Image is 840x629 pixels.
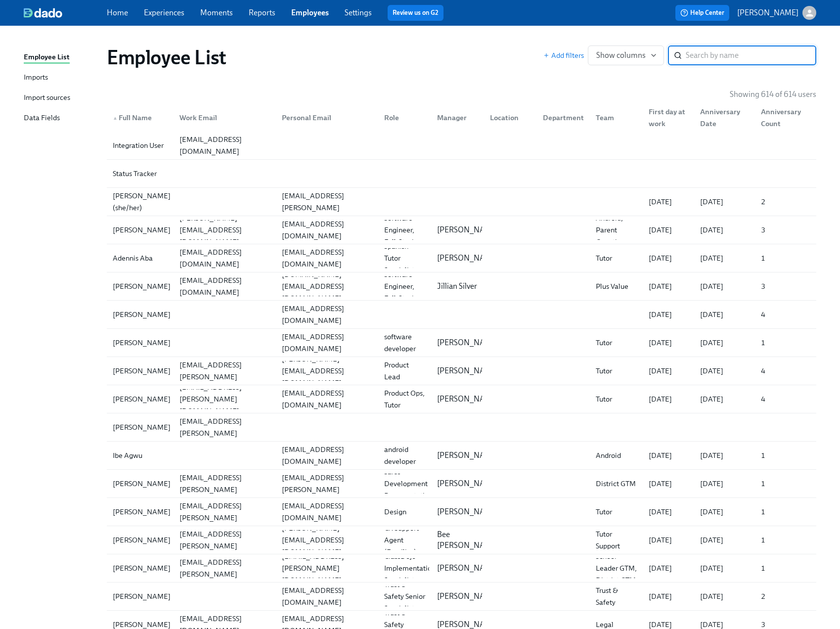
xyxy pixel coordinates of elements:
div: [PERSON_NAME][PERSON_NAME][EMAIL_ADDRESS][PERSON_NAME][DOMAIN_NAME][PERSON_NAME][EMAIL_ADDRESS][D... [107,526,816,554]
h1: Employee List [107,45,226,69]
a: Data Fields [24,112,99,125]
a: Reports [249,8,275,17]
input: Search by name [686,45,816,65]
div: 4 [757,365,814,377]
div: [PERSON_NAME][PERSON_NAME][EMAIL_ADDRESS][PERSON_NAME][DOMAIN_NAME][EMAIL_ADDRESS][DOMAIN_NAME]De... [107,498,816,526]
div: [EMAIL_ADDRESS][DOMAIN_NAME] [278,444,376,467]
div: [EMAIL_ADDRESS][PERSON_NAME][DOMAIN_NAME] [176,381,274,417]
div: 1 [757,449,814,461]
div: [DATE] [645,224,692,236]
div: Software Engineer, Full-Stack [380,269,429,304]
div: Sales Development Representative [380,466,436,501]
div: [DATE] [696,309,753,320]
div: Manager [433,112,482,124]
div: Tutor [592,506,641,518]
div: [PERSON_NAME] [109,478,175,490]
div: Tutor [592,337,641,349]
div: [DATE] [696,534,753,546]
div: [PERSON_NAME][EMAIL_ADDRESS][PERSON_NAME][DOMAIN_NAME] [176,347,274,395]
a: [PERSON_NAME][PERSON_NAME][EMAIL_ADDRESS][PERSON_NAME][DOMAIN_NAME][PERSON_NAME][EMAIL_ADDRESS][D... [107,357,816,385]
p: [PERSON_NAME] [437,478,498,489]
a: [PERSON_NAME][PERSON_NAME][EMAIL_ADDRESS][PERSON_NAME][DOMAIN_NAME] [107,413,816,442]
div: [PERSON_NAME][PERSON_NAME][EMAIL_ADDRESS][PERSON_NAME][DOMAIN_NAME] [107,413,816,441]
div: [DATE] [645,506,692,518]
div: [PERSON_NAME][EMAIL_ADDRESS][PERSON_NAME][DOMAIN_NAME] [278,460,376,507]
div: [DATE] [696,506,753,518]
div: [PERSON_NAME][EMAIL_ADDRESS][DOMAIN_NAME]Trust & Safety Senior Specialist[PERSON_NAME]Trust & Saf... [107,583,816,610]
div: [PERSON_NAME][EMAIL_ADDRESS][PERSON_NAME][DOMAIN_NAME] [176,516,274,564]
div: Import sources [24,92,70,104]
div: Product Lead [380,359,429,383]
div: Integration User [109,139,172,151]
div: Product Ops, Tutor [380,387,429,411]
div: [DATE] [645,309,692,320]
div: [PERSON_NAME][EMAIL_ADDRESS][DOMAIN_NAME] [176,212,274,248]
a: Ibe Agwu[EMAIL_ADDRESS][DOMAIN_NAME]android developer[PERSON_NAME]Android[DATE][DATE]1 [107,442,816,470]
div: Personal Email [278,112,376,124]
div: 3 [757,224,814,236]
a: [PERSON_NAME][EMAIL_ADDRESS][DOMAIN_NAME][DATE][DATE]4 [107,301,816,329]
div: Imports [24,72,48,84]
div: [PERSON_NAME][EMAIL_ADDRESS][DOMAIN_NAME][DOMAIN_NAME][EMAIL_ADDRESS][DOMAIN_NAME]Software Engine... [107,272,816,300]
div: Location [482,108,535,128]
div: [PERSON_NAME] [109,224,175,236]
div: [PERSON_NAME][EMAIL_ADDRESS][PERSON_NAME][DOMAIN_NAME] [176,544,274,592]
div: Tutor [592,393,641,405]
div: 4 [757,393,814,405]
div: [DATE] [645,337,692,349]
div: [DATE] [645,280,692,292]
div: Team [588,108,641,128]
div: [PERSON_NAME][EMAIL_ADDRESS][PERSON_NAME][DOMAIN_NAME] [176,460,274,507]
div: Work Email [176,112,274,124]
div: Data Fields [24,112,60,125]
div: [PERSON_NAME][EMAIL_ADDRESS][DOMAIN_NAME][DATE][DATE]4 [107,301,816,328]
div: Plus Value [592,280,641,292]
div: [PERSON_NAME] [109,280,175,292]
div: [PERSON_NAME] [109,421,175,433]
div: 1 [757,534,814,546]
a: Adennis Aba[EMAIL_ADDRESS][DOMAIN_NAME][EMAIL_ADDRESS][DOMAIN_NAME]Spanish Tutor Specialist[PERSO... [107,244,816,272]
a: [PERSON_NAME][PERSON_NAME][EMAIL_ADDRESS][DOMAIN_NAME][EMAIL_ADDRESS][DOMAIN_NAME]Software Engine... [107,216,816,244]
div: [EMAIL_ADDRESS][DOMAIN_NAME] [278,218,376,242]
div: 2 [757,196,814,208]
div: 1 [757,337,814,349]
div: Software Engineer, Full-Stack [380,212,429,248]
div: 3 [757,280,814,292]
p: Bee [PERSON_NAME] [437,529,498,551]
div: Department [535,108,588,128]
a: [PERSON_NAME] (she/her)[PERSON_NAME][EMAIL_ADDRESS][PERSON_NAME][DOMAIN_NAME][DATE][DATE]2 [107,188,816,216]
div: [PERSON_NAME][EMAIL_ADDRESS][DOMAIN_NAME] [278,522,376,558]
a: Moments [200,8,233,17]
p: [PERSON_NAME] [737,7,798,18]
div: Status Tracker [107,160,816,187]
div: ClassDojo Implementation Specialist [380,550,440,586]
a: [PERSON_NAME][EMAIL_ADDRESS][DOMAIN_NAME]Trust & Safety Senior Specialist[PERSON_NAME]Trust & Saf... [107,583,816,611]
div: Department [539,112,588,124]
div: CX Support Agent (Families) [380,522,429,558]
div: android developer [380,444,429,467]
div: Anniversary Date [692,108,753,128]
div: [PERSON_NAME] [109,534,175,546]
div: [DATE] [645,365,692,377]
div: Anniversary Date [696,106,753,130]
div: Android [592,449,641,461]
a: [PERSON_NAME][PERSON_NAME][EMAIL_ADDRESS][PERSON_NAME][DOMAIN_NAME][EMAIL_ADDRESS][PERSON_NAME][D... [107,554,816,583]
p: [PERSON_NAME] [437,563,498,574]
div: [PERSON_NAME] [109,337,175,349]
a: [PERSON_NAME][PERSON_NAME][EMAIL_ADDRESS][PERSON_NAME][DOMAIN_NAME][PERSON_NAME][EMAIL_ADDRESS][D... [107,526,816,554]
a: Imports [24,72,99,84]
span: Help Center [680,8,724,18]
div: Status Tracker [109,168,172,180]
p: [PERSON_NAME] [437,506,498,517]
div: [PERSON_NAME][EMAIL_ADDRESS][DOMAIN_NAME] [278,353,376,389]
div: [EMAIL_ADDRESS][DOMAIN_NAME] [176,134,274,157]
a: [PERSON_NAME][EMAIL_ADDRESS][PERSON_NAME][DOMAIN_NAME][EMAIL_ADDRESS][DOMAIN_NAME]Product Ops, Tu... [107,385,816,413]
div: Role [376,108,429,128]
div: [DATE] [645,196,692,208]
p: [PERSON_NAME] [437,337,498,348]
div: [DATE] [696,449,753,461]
